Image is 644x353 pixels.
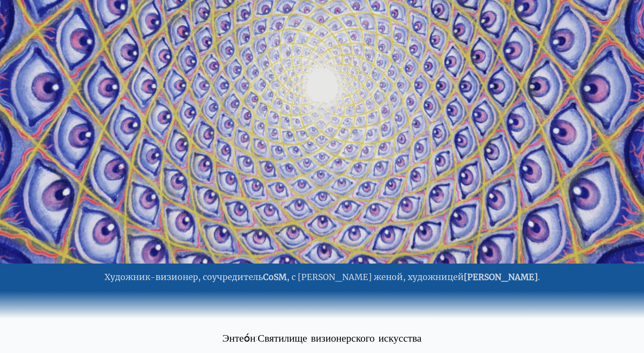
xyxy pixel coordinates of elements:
ya-tr-span: . [538,272,540,282]
ya-tr-span: Энтео́н: [222,333,258,344]
ya-tr-span: Святилище визионерского искусства [258,333,422,344]
a: CoSM [263,272,287,282]
ya-tr-span: , с [PERSON_NAME] женой, художницей [287,272,464,282]
ya-tr-span: Художник-визионер, соучредитель [105,272,263,282]
a: [PERSON_NAME] [464,272,538,282]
